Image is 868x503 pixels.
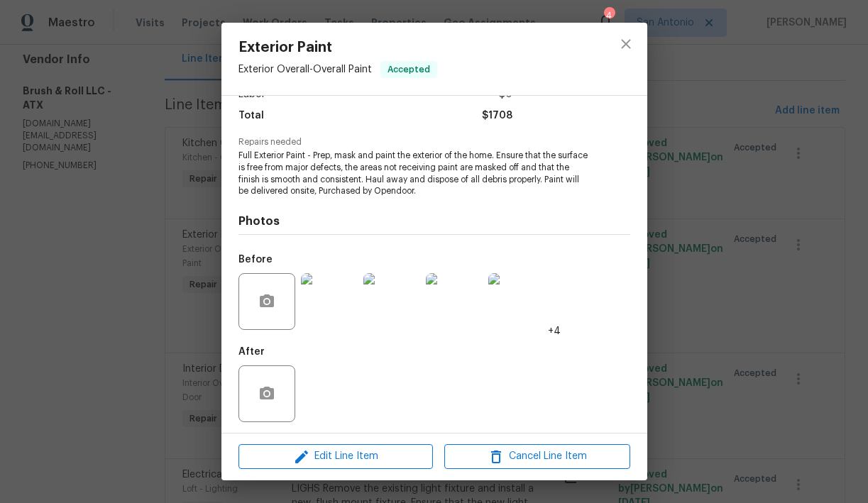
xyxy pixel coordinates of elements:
[444,444,630,469] button: Cancel Line Item
[243,448,429,465] span: Edit Line Item
[238,84,265,105] span: Labor
[548,324,561,338] span: +4
[449,448,626,465] span: Cancel Line Item
[238,444,433,469] button: Edit Line Item
[499,84,512,105] span: $0
[238,65,372,74] span: Exterior Overall - Overall Paint
[238,214,630,228] h4: Photos
[238,150,591,197] span: Full Exterior Paint - Prep, mask and paint the exterior of the home. Ensure that the surface is f...
[238,40,437,55] span: Exterior Paint
[238,138,630,147] span: Repairs needed
[238,106,264,126] span: Total
[382,62,436,77] span: Accepted
[609,27,643,61] button: close
[482,106,512,126] span: $1708
[604,9,614,23] div: 4
[238,347,265,357] h5: After
[238,255,273,265] h5: Before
